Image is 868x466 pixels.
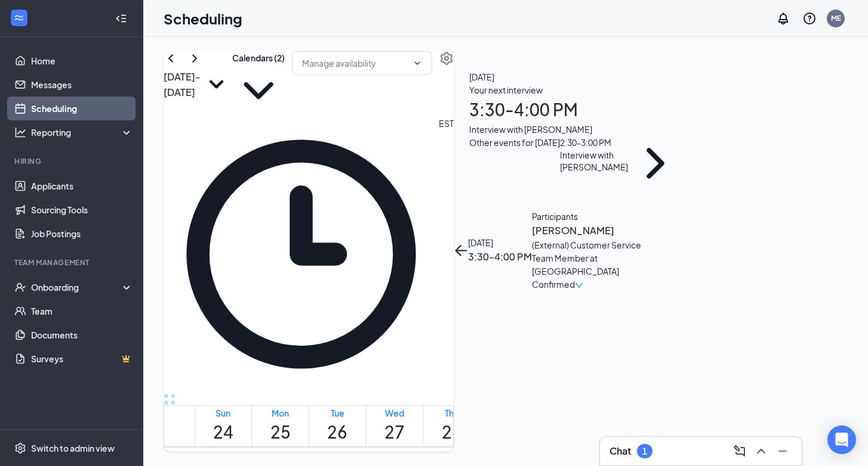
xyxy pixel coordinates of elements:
[802,11,817,26] svg: QuestionInfo
[31,281,123,293] div: Onboarding
[732,444,747,458] svg: ComposeMessage
[439,117,454,392] span: EST
[187,51,202,66] svg: ChevronRight
[560,136,628,149] div: 2:30 - 3:00 PM
[13,12,25,24] svg: WorkstreamLogo
[442,407,462,419] div: Thu
[454,243,468,257] button: back-button
[827,425,856,454] div: Open Intercom Messenger
[14,281,26,293] svg: UserCheck
[213,419,233,445] h1: 24
[31,347,133,371] a: SurveysCrown
[31,222,133,246] a: Job Postings
[14,156,131,166] div: Hiring
[327,407,347,419] div: Tue
[454,243,468,257] svg: ArrowLeft
[469,136,560,191] div: Other events for [DATE]
[610,445,631,458] h3: Chat
[232,64,285,117] svg: ChevronDown
[532,223,657,238] h3: [PERSON_NAME]
[468,249,532,265] h3: 3:30-4:00 PM
[776,11,790,26] svg: Notifications
[384,407,405,419] div: Wed
[752,442,771,461] button: ChevronUp
[442,419,462,445] h1: 28
[31,323,133,347] a: Documents
[31,49,133,73] a: Home
[31,198,133,222] a: Sourcing Tools
[164,69,201,100] h3: [DATE] - [DATE]
[325,406,350,446] a: August 26, 2025
[270,419,291,445] h1: 25
[642,446,647,456] div: 1
[31,174,133,198] a: Applicants
[575,281,583,290] span: down
[164,8,242,29] h1: Scheduling
[384,419,405,445] h1: 27
[31,126,134,138] div: Reporting
[327,419,347,445] h1: 26
[439,51,454,117] a: Settings
[775,444,790,458] svg: Minimize
[213,407,233,419] div: Sun
[469,123,683,136] div: Interview with [PERSON_NAME]
[382,406,407,446] a: August 27, 2025
[469,70,683,83] span: [DATE]
[211,406,236,446] a: August 24, 2025
[31,97,133,120] a: Scheduling
[14,126,26,138] svg: Analysis
[164,51,178,66] svg: ChevronLeft
[773,442,792,461] button: Minimize
[413,58,422,68] svg: ChevronDown
[439,51,454,66] svg: Settings
[469,97,683,123] h1: 3:30 - 4:00 PM
[31,73,133,97] a: Messages
[439,406,464,446] a: August 28, 2025
[268,406,293,446] a: August 25, 2025
[532,238,657,278] div: (External) Customer Service Team Member at [GEOGRAPHIC_DATA]
[628,136,683,191] svg: ChevronRight
[232,51,285,117] button: Calendars (2)ChevronDown
[469,83,683,97] div: Your next interview
[831,13,841,23] div: ME
[560,149,628,173] div: Interview with [PERSON_NAME]
[532,210,657,223] div: Participants
[270,407,291,419] div: Mon
[115,13,127,24] svg: Collapse
[31,299,133,323] a: Team
[730,442,749,461] button: ComposeMessage
[754,444,768,458] svg: ChevronUp
[31,442,115,454] div: Switch to admin view
[532,278,575,291] span: Confirmed
[14,257,131,268] div: Team Management
[164,117,439,392] svg: Clock
[302,57,408,70] input: Manage availability
[201,69,232,100] svg: SmallChevronDown
[468,236,532,249] div: [DATE]
[14,442,26,454] svg: Settings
